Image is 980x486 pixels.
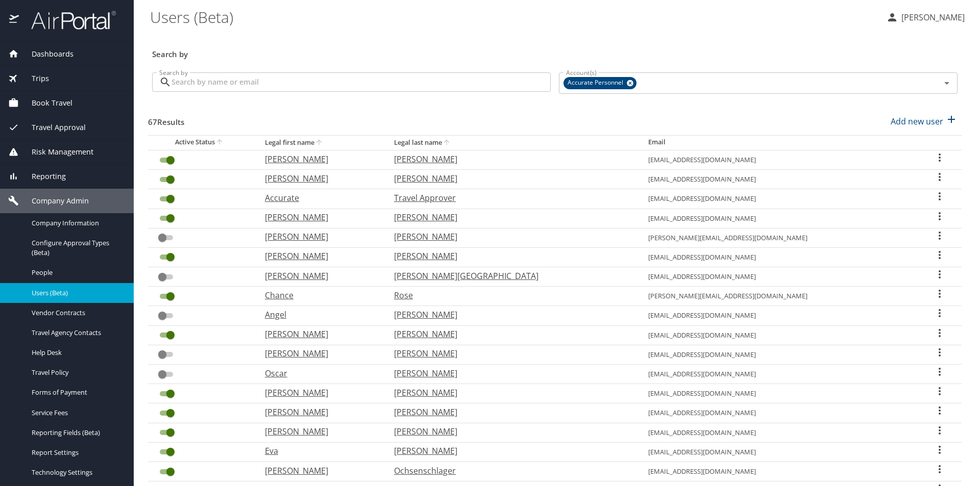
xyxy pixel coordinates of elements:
p: [PERSON_NAME] [265,406,374,418]
th: Email [640,135,917,150]
td: [EMAIL_ADDRESS][DOMAIN_NAME] [640,306,917,325]
span: Trips [19,73,49,84]
h1: Users (Beta) [150,1,878,33]
p: [PERSON_NAME][GEOGRAPHIC_DATA] [394,270,628,282]
p: [PERSON_NAME] [394,445,628,457]
span: Dashboards [19,48,73,60]
span: Technology Settings [32,468,121,477]
p: Angel [265,309,374,321]
p: [PERSON_NAME] [265,387,374,399]
h3: Search by [152,42,958,60]
td: [EMAIL_ADDRESS][DOMAIN_NAME] [640,442,917,462]
span: Reporting [19,171,66,182]
span: Vendor Contracts [32,308,121,318]
span: Users (Beta) [32,288,121,298]
p: [PERSON_NAME] [394,309,628,321]
p: [PERSON_NAME] [265,231,374,243]
img: icon-airportal.png [9,10,20,30]
span: Travel Agency Contacts [32,328,121,338]
p: [PERSON_NAME] [394,211,628,223]
td: [EMAIL_ADDRESS][DOMAIN_NAME] [640,170,917,189]
p: [PERSON_NAME] [265,328,374,340]
span: Reporting Fields (Beta) [32,428,121,438]
p: [PERSON_NAME] [265,270,374,282]
p: Oscar [265,367,374,379]
span: Risk Management [19,146,93,158]
span: Travel Policy [32,368,121,377]
span: Forms of Payment [32,388,121,397]
p: [PERSON_NAME] [394,250,628,262]
span: Book Travel [19,97,72,109]
p: [PERSON_NAME] [265,465,374,477]
p: [PERSON_NAME] [265,211,374,223]
button: sort [314,138,325,148]
p: [PERSON_NAME] [394,347,628,360]
td: [EMAIL_ADDRESS][DOMAIN_NAME] [640,209,917,228]
p: [PERSON_NAME] [394,406,628,418]
p: [PERSON_NAME] [265,347,374,360]
p: Travel Approver [394,192,628,204]
p: Add new user [891,115,943,127]
p: [PERSON_NAME] [394,425,628,438]
td: [EMAIL_ADDRESS][DOMAIN_NAME] [640,423,917,442]
span: Company Admin [19,195,89,207]
td: [EMAIL_ADDRESS][DOMAIN_NAME] [640,462,917,481]
img: airportal-logo.png [20,10,116,30]
p: Accurate [265,192,374,204]
p: [PERSON_NAME] [898,11,965,23]
button: [PERSON_NAME] [882,8,969,27]
input: Search by name or email [171,72,551,92]
span: Help Desk [32,348,121,357]
p: Ochsenschlager [394,465,628,477]
p: [PERSON_NAME] [265,250,374,262]
span: Accurate Personnel [563,78,629,88]
td: [EMAIL_ADDRESS][DOMAIN_NAME] [640,403,917,423]
td: [EMAIL_ADDRESS][DOMAIN_NAME] [640,150,917,169]
div: Accurate Personnel [563,77,636,89]
p: [PERSON_NAME] [394,231,628,243]
p: [PERSON_NAME] [394,387,628,399]
th: Legal last name [386,135,640,150]
p: Chance [265,289,374,301]
p: [PERSON_NAME] [394,328,628,340]
td: [EMAIL_ADDRESS][DOMAIN_NAME] [640,384,917,403]
p: [PERSON_NAME] [394,172,628,185]
td: [EMAIL_ADDRESS][DOMAIN_NAME] [640,189,917,209]
button: sort [215,138,225,147]
p: [PERSON_NAME] [265,425,374,438]
p: [PERSON_NAME] [394,153,628,165]
th: Active Status [148,135,257,150]
h3: 67 Results [148,110,184,128]
span: Service Fees [32,408,121,418]
p: [PERSON_NAME] [394,367,628,379]
td: [EMAIL_ADDRESS][DOMAIN_NAME] [640,247,917,267]
span: Configure Approval Types (Beta) [32,238,121,258]
td: [EMAIL_ADDRESS][DOMAIN_NAME] [640,325,917,345]
th: Legal first name [257,135,386,150]
td: [EMAIL_ADDRESS][DOMAIN_NAME] [640,345,917,364]
td: [PERSON_NAME][EMAIL_ADDRESS][DOMAIN_NAME] [640,287,917,306]
button: Add new user [887,110,962,133]
span: Company Information [32,218,121,228]
span: Report Settings [32,448,121,457]
td: [PERSON_NAME][EMAIL_ADDRESS][DOMAIN_NAME] [640,228,917,247]
button: Open [940,76,954,90]
td: [EMAIL_ADDRESS][DOMAIN_NAME] [640,365,917,384]
span: People [32,268,121,277]
p: Eva [265,445,374,457]
p: [PERSON_NAME] [265,172,374,185]
p: Rose [394,289,628,301]
p: [PERSON_NAME] [265,153,374,165]
span: Travel Approval [19,122,86,133]
button: sort [442,138,452,148]
td: [EMAIL_ADDRESS][DOMAIN_NAME] [640,267,917,287]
